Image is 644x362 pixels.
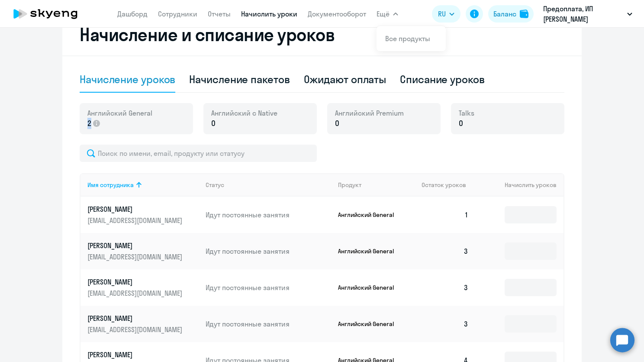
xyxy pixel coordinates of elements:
[87,108,152,118] span: Английский General
[206,319,331,329] p: Идут постоянные занятия
[87,277,199,298] a: [PERSON_NAME][EMAIL_ADDRESS][DOMAIN_NAME]
[80,24,564,45] h2: Начисление и списание уроков
[87,241,199,262] a: [PERSON_NAME][EMAIL_ADDRESS][DOMAIN_NAME]
[87,216,184,225] p: [EMAIL_ADDRESS][DOMAIN_NAME]
[189,72,290,86] div: Начисление пакетов
[87,288,184,298] p: [EMAIL_ADDRESS][DOMAIN_NAME]
[80,145,317,162] input: Поиск по имени, email, продукту или статусу
[415,306,475,342] td: 3
[117,10,148,18] a: Дашборд
[87,277,184,287] p: [PERSON_NAME]
[206,283,331,292] p: Идут постоянные занятия
[206,181,331,189] div: Статус
[208,10,231,18] a: Отчеты
[400,72,485,86] div: Списание уроков
[87,204,184,214] p: [PERSON_NAME]
[338,320,403,328] p: Английский General
[422,181,466,189] span: Остаток уроков
[432,5,460,23] button: RU
[206,210,331,220] p: Идут постоянные занятия
[87,314,199,334] a: [PERSON_NAME][EMAIL_ADDRESS][DOMAIN_NAME]
[211,108,277,118] span: Английский с Native
[241,10,297,18] a: Начислить уроки
[87,204,199,225] a: [PERSON_NAME][EMAIL_ADDRESS][DOMAIN_NAME]
[539,3,637,24] button: Предоплата, ИП [PERSON_NAME]
[87,325,184,334] p: [EMAIL_ADDRESS][DOMAIN_NAME]
[520,10,528,18] img: balance
[377,5,398,23] button: Ещё
[335,108,404,118] span: Английский Premium
[415,269,475,306] td: 3
[87,181,134,189] div: Имя сотрудника
[385,34,430,43] a: Все продукты
[415,197,475,233] td: 1
[87,314,184,323] p: [PERSON_NAME]
[211,118,216,129] span: 0
[543,3,624,24] p: Предоплата, ИП [PERSON_NAME]
[338,247,403,255] p: Английский General
[338,181,415,189] div: Продукт
[335,118,339,129] span: 0
[338,181,361,189] div: Продукт
[206,181,224,189] div: Статус
[338,211,403,219] p: Английский General
[87,252,184,262] p: [EMAIL_ADDRESS][DOMAIN_NAME]
[438,9,446,19] span: RU
[304,72,386,86] div: Ожидают оплаты
[475,173,563,197] th: Начислить уроков
[459,108,474,118] span: Talks
[459,118,463,129] span: 0
[158,10,197,18] a: Сотрудники
[377,9,390,19] span: Ещё
[493,9,516,19] div: Баланс
[488,5,534,23] button: Балансbalance
[80,72,175,86] div: Начисление уроков
[308,10,366,18] a: Документооборот
[422,181,475,189] div: Остаток уроков
[87,350,184,359] p: [PERSON_NAME]
[87,118,91,129] span: 2
[87,181,199,189] div: Имя сотрудника
[338,284,403,291] p: Английский General
[87,241,184,250] p: [PERSON_NAME]
[415,233,475,269] td: 3
[206,246,331,256] p: Идут постоянные занятия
